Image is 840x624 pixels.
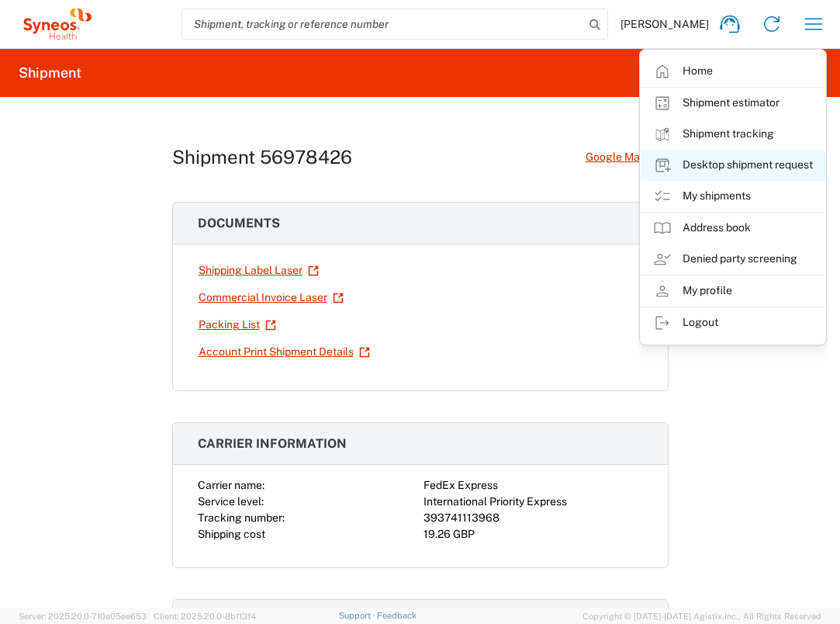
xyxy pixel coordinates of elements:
[198,436,347,451] span: Carrier information
[423,510,643,526] div: 393741113968
[19,612,147,621] span: Server: 2025.20.0-710e05ee653
[198,511,285,524] span: Tracking number:
[641,56,825,87] a: Home
[423,526,643,543] div: 19.26 GBP
[377,611,417,620] a: Feedback
[620,17,709,31] span: [PERSON_NAME]
[641,150,825,181] a: Desktop shipment request
[198,216,280,231] span: Documents
[423,477,643,494] div: FedEx Express
[641,276,825,307] a: My profile
[19,64,81,82] h2: Shipment
[423,494,643,510] div: International Priority Express
[172,146,352,168] h1: Shipment 56978426
[585,144,669,171] a: Google Maps
[198,257,320,284] a: Shipping Label Laser
[198,479,264,491] span: Carrier name:
[641,244,825,275] a: Denied party screening
[182,9,584,39] input: Shipment, tracking or reference number
[641,307,825,338] a: Logout
[154,612,256,621] span: Client: 2025.20.0-8b113f4
[198,528,265,540] span: Shipping cost
[641,181,825,212] a: My shipments
[641,119,825,150] a: Shipment tracking
[198,311,277,338] a: Packing List
[641,88,825,119] a: Shipment estimator
[198,338,371,366] a: Account Print Shipment Details
[641,213,825,244] a: Address book
[339,611,378,620] a: Support
[198,284,344,311] a: Commercial Invoice Laser
[198,495,264,508] span: Service level:
[582,609,821,623] span: Copyright © [DATE]-[DATE] Agistix Inc., All Rights Reserved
